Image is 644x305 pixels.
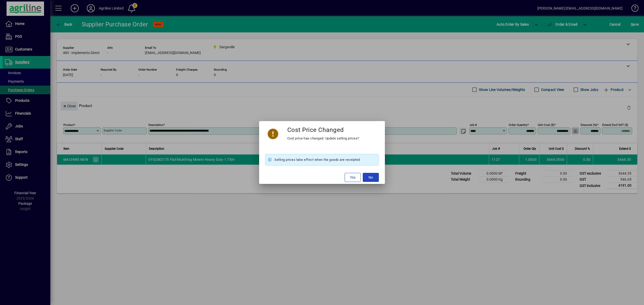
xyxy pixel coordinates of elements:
h3: Cost Price Changed [287,126,344,133]
span: Yes [350,175,355,180]
span: Selling prices take effect when the goods are receipted [274,157,360,163]
button: No [363,173,379,182]
span: No [369,175,373,180]
button: Yes [345,173,361,182]
div: Cost price has changed. Update selling prices? [287,135,359,141]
